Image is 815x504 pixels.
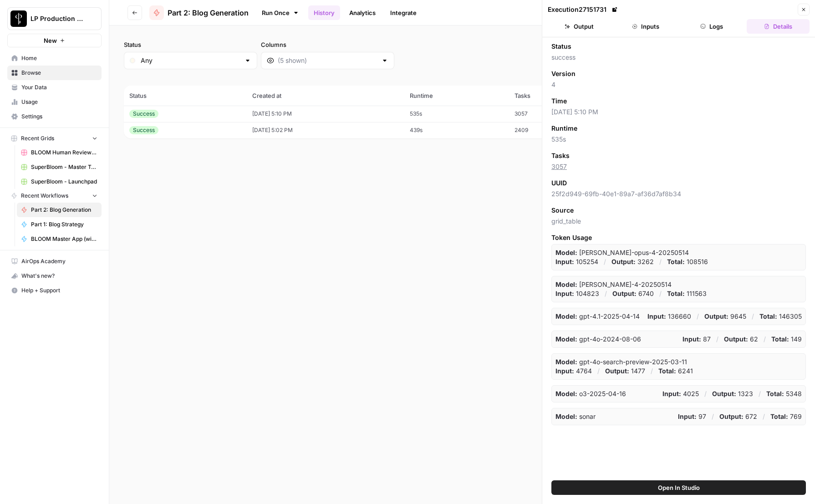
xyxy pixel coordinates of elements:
[764,335,766,344] p: /
[548,19,611,34] button: Output
[612,289,654,298] p: 6740
[551,42,571,51] span: Status
[659,257,662,266] p: /
[17,203,102,217] a: Part 2: Blog Generation
[7,254,102,269] a: AirOps Academy
[659,289,662,298] p: /
[551,151,570,160] span: Tasks
[766,389,802,398] p: 5348
[31,206,97,214] span: Part 2: Blog Generation
[611,257,654,266] p: 3262
[21,98,97,106] span: Usage
[129,126,158,134] div: Success
[129,110,158,118] div: Success
[555,312,577,320] strong: Model:
[759,312,802,321] p: 146305
[555,249,577,256] strong: Model:
[551,135,806,144] span: 535s
[21,69,97,77] span: Browse
[31,14,86,23] span: LP Production Workloads
[551,480,806,495] button: Open In Studio
[404,122,509,138] td: 439s
[21,112,97,121] span: Settings
[247,106,404,122] td: [DATE] 5:10 PM
[168,7,249,18] span: Part 2: Blog Generation
[344,5,381,20] a: Analytics
[555,248,689,257] p: claude-opus-4-20250514
[605,367,629,375] strong: Output:
[555,290,574,297] strong: Input:
[149,5,249,20] a: Part 2: Blog Generation
[771,335,789,343] strong: Total:
[7,109,102,124] a: Settings
[551,69,576,78] span: Version
[555,335,577,343] strong: Model:
[678,412,697,420] strong: Input:
[551,107,806,117] span: [DATE] 5:10 PM
[17,174,102,189] a: SuperBloom - Launchpad
[509,122,591,138] td: 2409
[551,233,806,242] span: Token Usage
[605,367,645,376] p: 1477
[683,335,701,343] strong: Input:
[555,357,687,367] p: gpt-4o-search-preview-2025-03-11
[555,390,577,397] strong: Model:
[21,192,68,200] span: Recent Workflows
[21,83,97,92] span: Your Data
[124,86,247,106] th: Status
[658,367,693,376] p: 6241
[21,54,97,62] span: Home
[551,206,574,215] span: Source
[704,312,746,321] p: 9645
[770,412,788,420] strong: Total:
[555,389,626,398] p: o3-2025-04-16
[31,235,97,243] span: BLOOM Master App (with human review)
[763,412,765,421] p: /
[256,5,305,20] a: Run Once
[17,232,102,246] a: BLOOM Master App (with human review)
[21,134,54,143] span: Recent Grids
[8,269,101,283] div: What's new?
[712,390,736,397] strong: Output:
[7,269,102,283] button: What's new?
[247,122,404,138] td: [DATE] 5:02 PM
[548,5,619,14] div: Execution 27151731
[724,335,748,343] strong: Output:
[647,312,666,320] strong: Input:
[611,258,636,265] strong: Output:
[551,53,806,62] span: success
[551,189,806,199] span: 25f2d949-69fb-40e1-89a7-af36d7af8b34
[759,389,761,398] p: /
[21,286,97,295] span: Help + Support
[658,483,700,492] span: Open In Studio
[7,95,102,109] a: Usage
[716,335,718,344] p: /
[681,19,744,34] button: Logs
[555,312,640,321] p: gpt-4.1-2025-04-14
[404,86,509,106] th: Runtime
[21,257,97,265] span: AirOps Academy
[261,40,394,49] label: Columns
[555,257,598,266] p: 105254
[124,40,257,49] label: Status
[667,258,685,265] strong: Total:
[719,412,744,420] strong: Output:
[555,335,641,344] p: gpt-4o-2024-08-06
[712,412,714,421] p: /
[752,312,754,321] p: /
[31,220,97,229] span: Part 1: Blog Strategy
[555,412,596,421] p: sonar
[509,86,591,106] th: Tasks
[247,86,404,106] th: Created at
[551,217,806,226] span: grid_table
[667,290,685,297] strong: Total:
[44,36,57,45] span: New
[770,412,802,421] p: 769
[597,367,600,376] p: /
[141,56,240,65] input: Any
[7,189,102,203] button: Recent Workflows
[683,335,711,344] p: 87
[31,148,97,157] span: BLOOM Human Review (ver2)
[604,257,606,266] p: /
[555,289,599,298] p: 104823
